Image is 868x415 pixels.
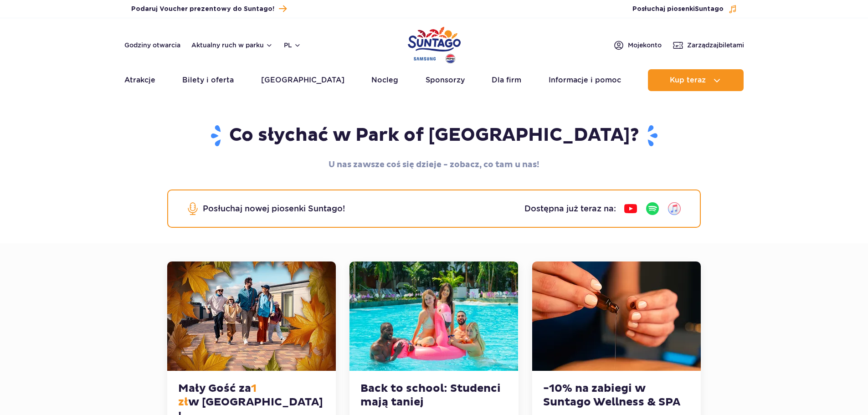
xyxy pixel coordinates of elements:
[648,69,744,91] button: Kup teraz
[408,23,461,65] a: Park of Poland
[191,41,273,49] button: Aktualny ruch w parku
[131,3,287,15] a: Podaruj Voucher prezentowy do Suntago!
[695,6,724,12] span: Suntago
[632,5,737,14] button: Posłuchaj piosenkiSuntago
[203,202,345,215] p: Posłuchaj nowej piosenki Suntago!
[261,69,344,91] a: [GEOGRAPHIC_DATA]
[360,382,507,409] h3: Back to school: Studenci mają taniej
[645,201,660,216] img: Spotify
[628,41,662,50] span: Moje konto
[284,41,301,50] button: pl
[167,261,336,371] img: Mały Gość za &lt;span class=&quot;-cOrange&quot;&gt;1 zł&lt;/span&gt; w&amp;nbsp;Suntago Village!
[167,159,701,171] p: U nas zawsze coś się dzieje - zobacz, co tam u nas!
[613,40,662,51] a: Mojekonto
[349,261,518,371] img: Back to school: Studenci mają taniej
[182,69,234,91] a: Bilety i oferta
[532,261,701,371] img: -10% na zabiegi w Suntago Wellness &amp; SPA
[667,201,682,216] img: iTunes
[178,382,257,409] span: 1 zł
[167,124,701,148] h1: Co słychać w Park of [GEOGRAPHIC_DATA]?
[131,5,274,14] span: Podaruj Voucher prezentowy do Suntago!
[371,69,398,91] a: Nocleg
[670,76,706,84] span: Kup teraz
[623,201,638,216] img: YouTube
[426,69,465,91] a: Sponsorzy
[492,69,521,91] a: Dla firm
[524,202,616,215] p: Dostępna już teraz na:
[632,5,724,14] span: Posłuchaj piosenki
[549,69,621,91] a: Informacje i pomoc
[124,69,155,91] a: Atrakcje
[543,382,690,409] h3: -10% na zabiegi w Suntago Wellness & SPA
[687,41,744,50] span: Zarządzaj biletami
[673,40,744,51] a: Zarządzajbiletami
[124,41,180,50] a: Godziny otwarcia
